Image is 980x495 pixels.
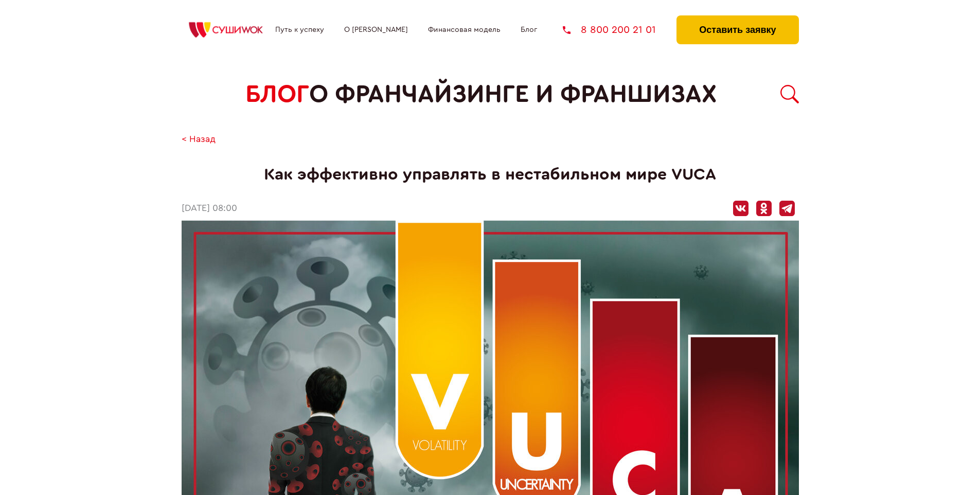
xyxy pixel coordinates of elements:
[581,25,656,35] span: 8 800 200 21 01
[344,26,408,34] a: О [PERSON_NAME]
[182,134,216,145] a: < Назад
[309,80,717,109] span: о франчайзинге и франшизах
[428,26,501,34] a: Финансовая модель
[275,26,324,34] a: Путь к успеху
[521,26,537,34] a: Блог
[182,165,799,184] h1: Как эффективно управлять в нестабильном мире VUCA
[182,203,237,214] time: [DATE] 08:00
[563,25,656,35] a: 8 800 200 21 01
[245,80,309,109] span: БЛОГ
[676,15,798,44] button: Оставить заявку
